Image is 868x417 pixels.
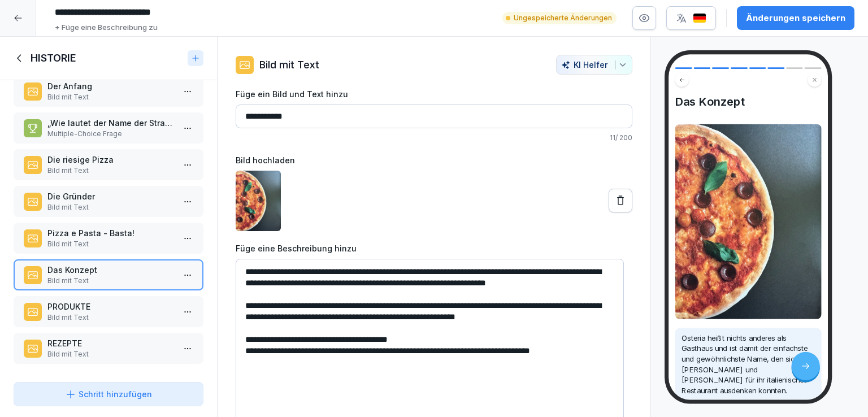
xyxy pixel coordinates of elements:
img: os99xhwv1jaw1nfqwnvk7mgi.png [236,171,281,231]
p: Bild mit Text [47,276,174,286]
p: Bild mit Text [47,239,174,249]
button: Änderungen speichern [737,6,854,30]
h1: HISTORIE [31,51,76,65]
h4: Das Konzept [675,95,822,108]
p: + Füge eine Beschreibung zu [55,22,158,33]
p: Die riesige Pizza [47,154,174,166]
div: „Wie lautet der Name der Straße, in der die erste L’Osteria eröffnet wurde?“Multiple-Choice Frage [14,112,203,144]
p: Bild mit Text [47,349,174,359]
img: Bild und Text Vorschau [675,124,822,319]
div: Die GründerBild mit Text [14,186,203,217]
div: Der AnfangBild mit Text [14,76,203,107]
button: Schritt hinzufügen [14,382,203,406]
p: Bild mit Text [47,312,174,323]
p: Die Gründer [47,190,174,202]
p: REZEPTE [47,337,174,349]
p: Bild mit Text [47,166,174,176]
p: „Wie lautet der Name der Straße, in der die erste L’Osteria eröffnet wurde?“ [47,117,174,129]
div: KI Helfer [561,60,627,69]
p: PRODUKTE [47,301,174,312]
div: REZEPTEBild mit Text [14,333,203,364]
label: Füge ein Bild und Text hinzu [236,88,632,100]
p: Bild mit Text [47,92,174,102]
p: Bild mit Text [259,57,319,72]
label: Füge eine Beschreibung hinzu [236,242,632,254]
div: Das KonzeptBild mit Text [14,259,203,290]
img: de.svg [693,13,706,24]
p: Das Konzept [47,264,174,276]
button: KI Helfer [556,55,632,75]
div: Die riesige PizzaBild mit Text [14,149,203,180]
label: Bild hochladen [236,154,632,166]
p: Ungespeicherte Änderungen [514,13,612,23]
p: Der Anfang [47,80,174,92]
p: Pizza e Pasta - Basta! [47,227,174,239]
div: PRODUKTEBild mit Text [14,296,203,327]
p: Bild mit Text [47,202,174,212]
p: Multiple-Choice Frage [47,129,174,139]
div: Schritt hinzufügen [65,388,152,400]
div: Änderungen speichern [746,12,845,24]
div: Pizza e Pasta - Basta!Bild mit Text [14,223,203,254]
p: 11 / 200 [236,133,632,143]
